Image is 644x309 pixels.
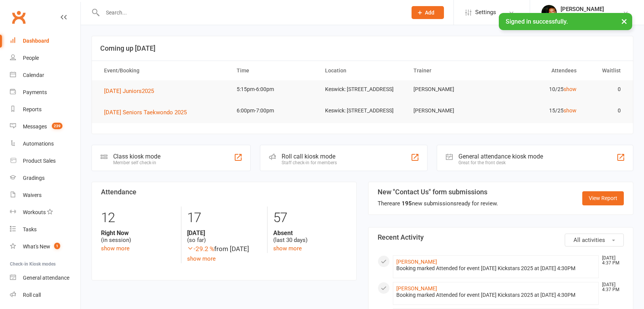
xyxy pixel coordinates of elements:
div: Reports [23,106,42,112]
div: General attendance [23,275,69,281]
div: Horizon Taekwondo [561,13,608,19]
div: Payments [23,89,47,95]
a: View Report [582,191,624,205]
div: Class kiosk mode [113,153,160,160]
div: Tasks [23,226,37,232]
div: Calendar [23,72,44,78]
td: [PERSON_NAME] [407,80,495,98]
strong: [DATE] [187,229,261,237]
a: [PERSON_NAME] [396,259,437,265]
td: 0 [583,80,628,98]
td: 6:00pm-7:00pm [230,102,318,120]
div: Messages [23,123,47,130]
div: Automations [23,141,54,147]
div: Gradings [23,175,45,181]
td: 10/25 [495,80,583,98]
span: [DATE] Juniors2025 [104,88,154,94]
a: Workouts [10,204,80,221]
a: Calendar [10,67,80,84]
a: show [564,86,577,92]
th: Time [230,61,318,80]
a: General attendance kiosk mode [10,269,80,287]
input: Search... [100,7,402,18]
th: Location [318,61,407,80]
a: What's New1 [10,238,80,255]
button: [DATE] Juniors2025 [104,86,159,96]
td: 15/25 [495,102,583,120]
div: Roll call [23,292,41,298]
th: Event/Booking [97,61,230,80]
th: Trainer [407,61,495,80]
button: [DATE] Seniors Taekwondo 2025 [104,108,192,117]
span: 1 [54,243,60,249]
img: thumb_image1731993636.png [541,5,557,20]
a: show more [187,255,216,262]
td: 5:15pm-6:00pm [230,80,318,98]
a: Dashboard [10,32,80,50]
a: Automations [10,135,80,152]
span: Add [425,10,434,16]
div: (last 30 days) [273,229,347,244]
div: What's New [23,243,50,250]
div: Member self check-in [113,160,160,165]
div: Booking marked Attended for event [DATE] Kickstars 2025 at [DATE] 4:30PM [396,265,595,272]
div: General attendance kiosk mode [458,153,543,160]
div: Great for the front desk [458,160,543,165]
th: Waitlist [583,61,628,80]
span: Signed in successfully. [506,18,568,25]
div: Product Sales [23,158,56,164]
h3: New "Contact Us" form submissions [378,188,498,196]
th: Attendees [495,61,583,80]
a: show [564,107,577,114]
a: People [10,50,80,67]
div: Roll call kiosk mode [282,153,337,160]
a: Messages 239 [10,118,80,135]
div: Waivers [23,192,42,198]
a: Clubworx [9,8,28,27]
div: 17 [187,207,261,229]
div: There are new submissions ready for review. [378,199,498,208]
div: [PERSON_NAME] [561,6,608,13]
div: from [DATE] [187,244,261,254]
div: Dashboard [23,38,49,44]
div: Booking marked Attended for event [DATE] Kickstars 2025 at [DATE] 4:30PM [396,292,595,298]
div: People [23,55,39,61]
strong: Absent [273,229,347,237]
span: 239 [52,123,62,129]
td: Keswick: [STREET_ADDRESS] [318,102,407,120]
a: Roll call [10,287,80,304]
h3: Coming up [DATE] [100,45,625,52]
td: [PERSON_NAME] [407,102,495,120]
time: [DATE] 4:37 PM [598,256,623,266]
a: [PERSON_NAME] [396,285,437,291]
a: Gradings [10,170,80,187]
a: show more [273,245,302,252]
a: show more [101,245,130,252]
div: Workouts [23,209,46,215]
div: 57 [273,207,347,229]
span: [DATE] Seniors Taekwondo 2025 [104,109,187,116]
a: Waivers [10,187,80,204]
a: Product Sales [10,152,80,170]
td: Keswick: [STREET_ADDRESS] [318,80,407,98]
button: Add [412,6,444,19]
div: 12 [101,207,175,229]
a: Payments [10,84,80,101]
span: -29.2 % [187,245,214,253]
span: All activities [574,237,605,243]
h3: Attendance [101,188,347,196]
div: Staff check-in for members [282,160,337,165]
strong: Right Now [101,229,175,237]
time: [DATE] 4:37 PM [598,282,623,292]
a: Tasks [10,221,80,238]
button: All activities [565,234,624,247]
div: (so far) [187,229,261,244]
span: Settings [475,4,496,21]
div: (in session) [101,229,175,244]
a: Reports [10,101,80,118]
td: 0 [583,102,628,120]
button: × [617,13,631,29]
h3: Recent Activity [378,234,624,241]
strong: 195 [402,200,412,207]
